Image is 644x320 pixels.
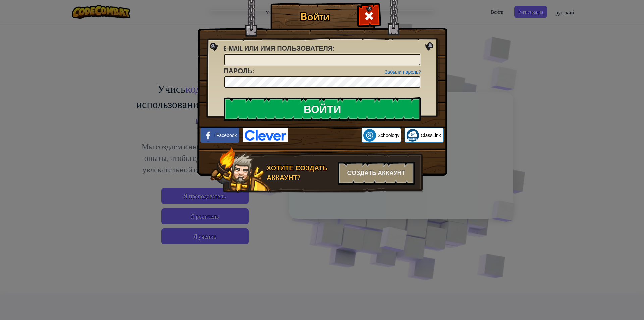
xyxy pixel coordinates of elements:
[224,44,334,53] label: :
[267,163,334,182] div: Хотите создать аккаунт?
[224,66,254,76] label: :
[421,132,441,139] span: ClassLink
[224,66,252,75] span: Пароль
[224,44,333,53] span: E-mail или имя пользователя
[385,69,421,75] a: Забыли пароль?
[363,129,376,142] img: schoology.png
[272,10,358,22] h1: Войти
[243,128,288,142] img: clever-logo-blue.png
[224,97,421,121] input: Войти
[288,128,362,143] iframe: Кнопка "Войти с аккаунтом Google"
[338,162,415,185] div: Создать аккаунт
[216,132,237,139] span: Facebook
[406,129,419,142] img: classlink-logo-small.png
[378,132,399,139] span: Schoology
[202,129,215,142] img: facebook_small.png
